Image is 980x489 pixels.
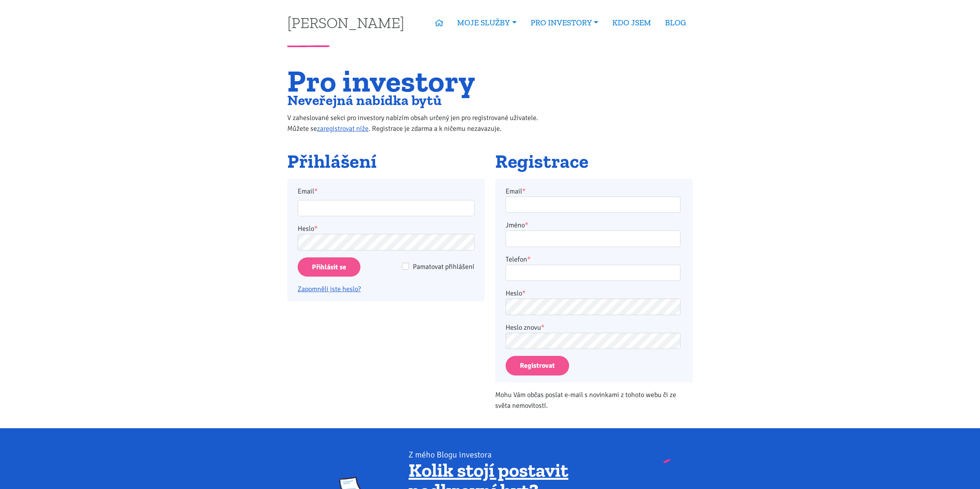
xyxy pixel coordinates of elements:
label: Email [293,186,480,197]
a: PRO INVESTORY [524,14,605,32]
a: zaregistrovat níže [317,124,369,133]
abbr: required [541,323,544,332]
label: Heslo [298,223,318,234]
label: Heslo znovu [506,322,544,333]
h2: Registrace [495,151,693,172]
input: Přihlásit se [298,257,360,277]
a: MOJE SLUŽBY [450,14,523,32]
a: BLOG [658,14,693,32]
a: [PERSON_NAME] [287,15,404,30]
label: Heslo [506,288,526,299]
div: Z mého Blogu investora [409,449,641,460]
h2: Přihlášení [287,151,485,172]
span: Pamatovat přihlášení [413,262,474,271]
abbr: required [522,187,526,195]
label: Telefon [506,254,531,265]
a: Zapomněli jste heslo? [298,285,361,293]
a: KDO JSEM [605,14,658,32]
p: V zaheslované sekci pro investory nabízím obsah určený jen pro registrované uživatele. Můžete se ... [287,112,554,134]
label: Email [506,186,526,197]
p: Mohu Vám občas poslat e-mail s novinkami z tohoto webu či ze světa nemovitostí. [495,389,693,411]
h1: Pro investory [287,68,554,94]
label: Jméno [506,220,528,230]
h2: Neveřejná nabídka bytů [287,94,554,107]
button: Registrovat [506,356,569,376]
abbr: required [525,221,528,229]
abbr: required [527,255,531,264]
abbr: required [522,289,526,297]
